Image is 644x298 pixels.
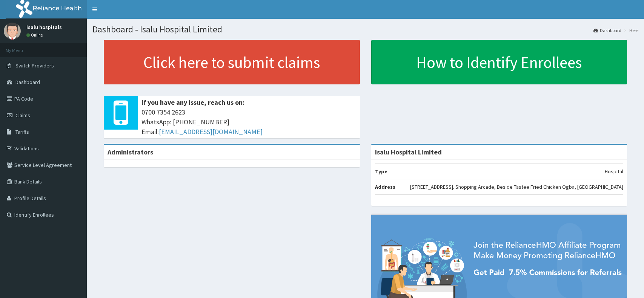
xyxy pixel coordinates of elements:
[104,40,360,84] a: Click here to submit claims
[375,183,395,190] b: Address
[92,24,638,34] h1: Dashboard - Isalu Hospital Limited
[375,148,442,156] strong: Isalu Hospital Limited
[410,183,623,191] p: [STREET_ADDRESS]. Shopping Arcade, Beside Tastee Fried Chicken Ogba, [GEOGRAPHIC_DATA]
[15,62,54,69] span: Switch Providers
[371,40,627,84] a: How to Identify Enrollees
[108,148,153,156] b: Administrators
[15,79,40,86] span: Dashboard
[141,107,356,136] span: 0700 7354 2623 WhatsApp: [PHONE_NUMBER] Email:
[593,27,621,34] a: Dashboard
[605,168,623,175] p: Hospital
[141,98,244,107] b: If you have any issue, reach us on:
[15,112,30,119] span: Claims
[26,24,62,30] p: isalu hospitals
[26,32,45,38] a: Online
[159,127,263,136] a: [EMAIL_ADDRESS][DOMAIN_NAME]
[4,23,21,40] img: User Image
[622,27,638,34] li: Here
[375,168,387,175] b: Type
[15,128,29,135] span: Tariffs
